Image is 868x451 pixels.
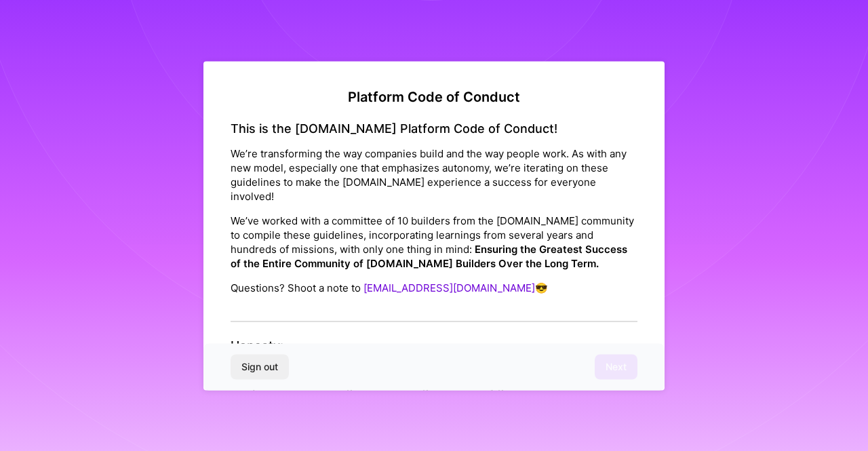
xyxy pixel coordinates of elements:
[231,355,289,379] button: Sign out
[363,281,535,294] a: [EMAIL_ADDRESS][DOMAIN_NAME]
[231,121,637,136] h4: This is the [DOMAIN_NAME] Platform Code of Conduct!
[231,281,637,295] p: Questions? Shoot a note to 😎
[231,338,637,353] h4: Honesty:
[231,243,627,270] strong: Ensuring the Greatest Success of the Entire Community of [DOMAIN_NAME] Builders Over the Long Term.
[231,146,637,203] p: We’re transforming the way companies build and the way people work. As with any new model, especi...
[231,214,637,271] p: We’ve worked with a committee of 10 builders from the [DOMAIN_NAME] community to compile these gu...
[241,360,278,374] span: Sign out
[231,88,637,104] h2: Platform Code of Conduct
